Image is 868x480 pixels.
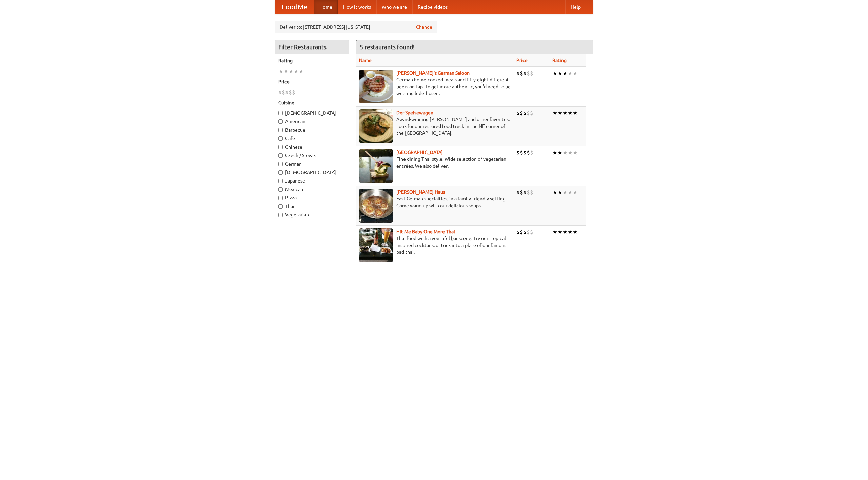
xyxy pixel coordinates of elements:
b: [PERSON_NAME]'s German Saloon [396,70,470,76]
li: ★ [557,70,563,77]
li: $ [520,149,523,156]
p: East German specialties, in a family-friendly setting. Come warm up with our delicious soups. [359,195,511,209]
li: $ [285,89,289,96]
a: Hit Me Baby One More Thai [396,229,455,234]
label: Japanese [278,177,346,184]
li: ★ [573,149,578,156]
img: esthers.jpg [359,70,393,103]
li: $ [516,70,520,77]
li: ★ [563,70,568,77]
img: satay.jpg [359,149,393,183]
li: $ [530,149,533,156]
li: ★ [573,70,578,77]
li: ★ [557,228,563,236]
a: Price [516,58,528,63]
img: speisewagen.jpg [359,109,393,143]
li: ★ [552,70,557,77]
li: ★ [278,68,283,75]
a: [GEOGRAPHIC_DATA] [396,150,443,155]
label: Barbecue [278,127,346,133]
label: [DEMOGRAPHIC_DATA] [278,110,346,116]
li: $ [527,70,530,77]
label: Pizza [278,194,346,201]
input: Mexican [278,187,283,192]
h5: Rating [278,57,346,64]
li: $ [530,70,533,77]
input: Vegetarian [278,213,283,217]
input: Czech / Slovak [278,153,283,158]
li: ★ [289,68,294,75]
ng-pluralize: 5 restaurants found! [360,44,415,50]
input: Thai [278,204,283,209]
li: ★ [563,109,568,117]
li: ★ [283,68,289,75]
p: Fine dining Thai-style. Wide selection of vegetarian entrées. We also deliver. [359,156,511,169]
li: ★ [294,68,299,75]
li: $ [516,149,520,156]
li: $ [523,109,527,117]
a: Change [416,24,432,31]
li: ★ [563,149,568,156]
a: Who we are [376,0,412,14]
li: ★ [552,228,557,236]
li: ★ [557,149,563,156]
input: Chinese [278,145,283,149]
li: ★ [552,149,557,156]
input: Japanese [278,179,283,183]
a: [PERSON_NAME] Haus [396,189,445,195]
li: ★ [299,68,304,75]
img: babythai.jpg [359,228,393,262]
li: $ [530,228,533,236]
a: Der Speisewagen [396,110,433,115]
input: Barbecue [278,128,283,132]
li: $ [527,228,530,236]
li: $ [520,228,523,236]
li: $ [520,109,523,117]
li: $ [523,189,527,196]
li: $ [289,89,292,96]
a: Help [565,0,586,14]
input: Pizza [278,196,283,200]
label: Mexican [278,186,346,193]
div: Deliver to: [STREET_ADDRESS][US_STATE] [275,21,437,33]
li: $ [527,149,530,156]
input: [DEMOGRAPHIC_DATA] [278,111,283,115]
h5: Cuisine [278,99,346,106]
label: Cafe [278,135,346,142]
a: FoodMe [275,0,314,14]
li: $ [516,189,520,196]
li: $ [292,89,295,96]
li: ★ [557,109,563,117]
label: Vegetarian [278,211,346,218]
p: Thai food with a youthful bar scene. Try our tropical inspired cocktails, or tuck into a plate of... [359,235,511,255]
li: $ [527,189,530,196]
li: $ [516,109,520,117]
input: American [278,119,283,124]
li: $ [523,149,527,156]
li: ★ [552,189,557,196]
li: $ [527,109,530,117]
li: ★ [568,228,573,236]
input: [DEMOGRAPHIC_DATA] [278,170,283,175]
a: How it works [338,0,376,14]
li: $ [520,189,523,196]
p: German home-cooked meals and fifty-eight different beers on tap. To get more authentic, you'd nee... [359,76,511,97]
h4: Filter Restaurants [275,40,349,54]
li: ★ [568,70,573,77]
label: Thai [278,203,346,210]
label: German [278,160,346,167]
li: ★ [568,109,573,117]
input: Cafe [278,136,283,141]
li: ★ [568,189,573,196]
li: $ [282,89,285,96]
li: ★ [568,149,573,156]
a: Home [314,0,338,14]
label: Chinese [278,143,346,150]
li: $ [523,70,527,77]
input: German [278,162,283,166]
li: ★ [573,189,578,196]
